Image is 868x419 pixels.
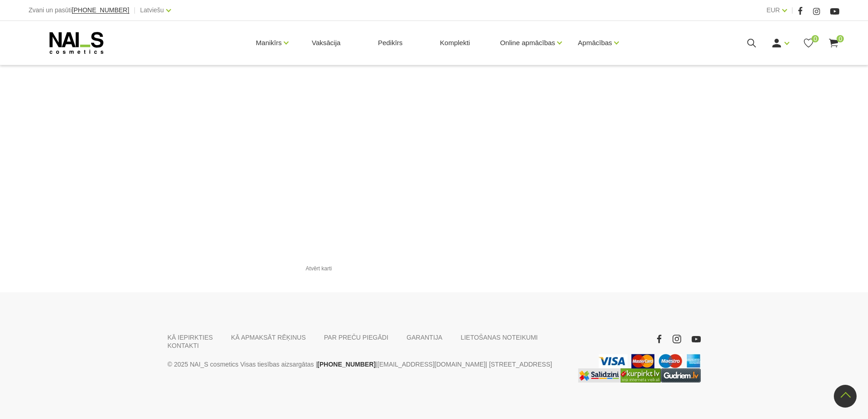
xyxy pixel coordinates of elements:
[837,35,844,42] span: 0
[324,333,388,341] a: PAR PREČU PIEGĀDI
[661,368,701,383] img: www.gudriem.lv/veikali/lv
[578,368,621,383] img: Labākā cena interneta veikalos - Samsung, Cena, iPhone, Mobilie telefoni
[500,25,555,61] a: Online apmācības
[661,368,701,383] a: https://www.gudriem.lv/veikali/lv
[621,368,661,383] img: Lielākais Latvijas interneta veikalu preču meklētājs
[766,5,780,16] a: EUR
[828,37,839,49] a: 0
[791,5,793,16] span: |
[803,37,814,49] a: 0
[461,333,538,341] a: LIETOŠANAS NOTEIKUMI
[231,333,306,341] a: KĀ APMAKSĀT RĒĶINUS
[578,25,612,61] a: Apmācības
[406,333,442,341] a: GARANTIJA
[812,35,819,42] span: 0
[256,25,282,61] a: Manikīrs
[433,21,478,65] a: Komplekti
[168,333,213,341] a: KĀ IEPIRKTIES
[317,359,375,370] a: [PHONE_NUMBER]
[304,21,348,65] a: Vaksācija
[72,6,129,14] span: [PHONE_NUMBER]
[29,5,129,16] div: Zvani un pasūti
[140,5,164,16] a: Latviešu
[134,5,136,16] span: |
[306,263,332,274] a: Atvērt karti
[72,7,129,14] a: [PHONE_NUMBER]
[168,359,564,370] p: © 2025 NAI_S cosmetics Visas tiesības aizsargātas | | | [STREET_ADDRESS]
[370,21,410,65] a: Pedikīrs
[168,341,199,350] a: KONTAKTI
[377,359,485,370] a: [EMAIL_ADDRESS][DOMAIN_NAME]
